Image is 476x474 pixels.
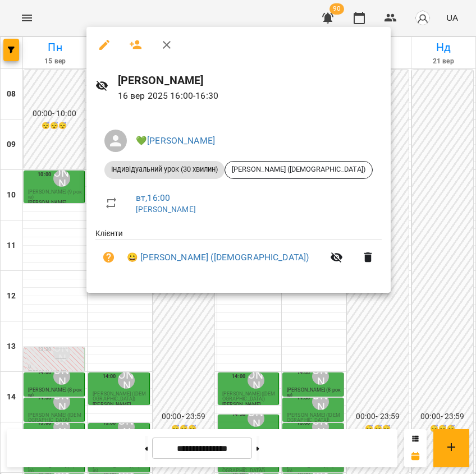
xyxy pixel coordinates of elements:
[95,244,122,271] button: Візит ще не сплачено. Додати оплату?
[118,89,382,103] p: 16 вер 2025 16:00 - 16:30
[225,164,372,174] span: [PERSON_NAME] ([DEMOGRAPHIC_DATA])
[225,161,373,179] div: [PERSON_NAME] ([DEMOGRAPHIC_DATA])
[136,205,196,214] a: [PERSON_NAME]
[136,192,170,203] a: вт , 16:00
[104,164,225,174] span: Індивідуальний урок (30 хвилин)
[136,135,215,146] a: 💚[PERSON_NAME]
[118,72,382,89] h6: [PERSON_NAME]
[95,228,382,280] ul: Клієнти
[127,251,309,264] a: 😀 [PERSON_NAME] ([DEMOGRAPHIC_DATA])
